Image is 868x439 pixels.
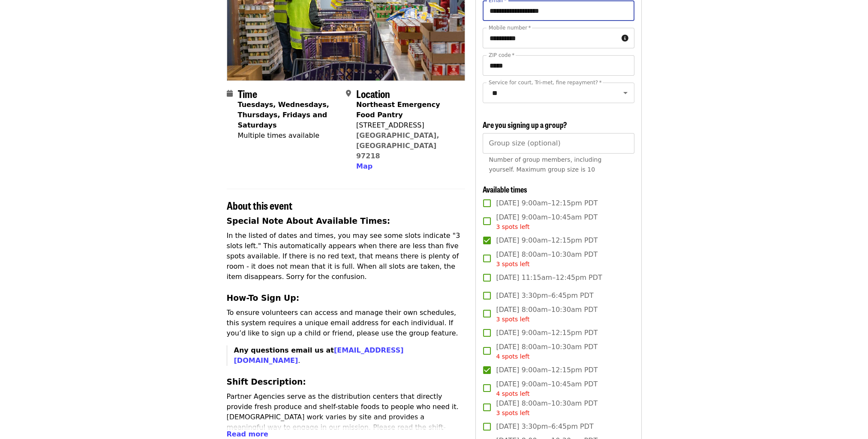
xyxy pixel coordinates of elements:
div: Multiple times available [238,131,339,141]
strong: Shift Description: [227,377,306,386]
p: In the listed of dates and times, you may see some slots indicate "3 slots left." This automatica... [227,231,466,282]
a: [GEOGRAPHIC_DATA], [GEOGRAPHIC_DATA] 97218 [356,131,439,160]
input: Mobile number [483,28,618,48]
span: About this event [227,198,292,213]
span: [DATE] 8:00am–10:30am PDT [496,249,598,269]
span: [DATE] 9:00am–10:45am PDT [496,212,598,231]
input: Email [483,0,634,21]
span: Are you signing up a group? [483,119,567,130]
label: ZIP code [489,53,514,58]
strong: How-To Sign Up: [227,294,300,303]
p: . [234,345,466,366]
strong: Any questions email us at [234,346,404,365]
i: map-marker-alt icon [346,89,351,98]
span: Time [238,86,257,101]
span: [DATE] 9:00am–10:45am PDT [496,379,598,398]
strong: Northeast Emergency Food Pantry [356,101,440,119]
span: [DATE] 9:00am–12:15pm PDT [496,198,598,208]
p: To ensure volunteers can access and manage their own schedules, this system requires a unique ema... [227,308,466,338]
strong: Tuesdays, Wednesdays, Thursdays, Fridays and Saturdays [238,101,329,129]
span: [DATE] 8:00am–10:30am PDT [496,398,598,418]
div: [STREET_ADDRESS] [356,120,458,131]
span: [DATE] 8:00am–10:30am PDT [496,305,598,324]
span: 4 spots left [496,390,529,397]
span: Available times [483,184,527,195]
span: Number of group members, including yourself. Maximum group size is 10 [489,156,601,173]
button: Open [619,87,631,99]
span: [DATE] 9:00am–12:15pm PDT [496,235,598,246]
label: Mobile number [489,25,531,30]
i: calendar icon [227,89,233,98]
strong: Special Note About Available Times: [227,217,390,225]
span: 3 spots left [496,223,529,230]
span: [DATE] 3:30pm–6:45pm PDT [496,291,593,301]
span: 3 spots left [496,316,529,323]
span: [DATE] 3:30pm–6:45pm PDT [496,421,593,432]
span: Read more [227,430,268,438]
button: Map [356,161,372,172]
span: 4 spots left [496,353,529,360]
span: [DATE] 11:15am–12:45pm PDT [496,273,602,283]
span: Location [356,86,390,101]
input: ZIP code [483,55,634,76]
span: [DATE] 9:00am–12:15pm PDT [496,365,598,375]
span: 3 spots left [496,261,529,267]
span: [DATE] 8:00am–10:30am PDT [496,342,598,361]
span: [DATE] 9:00am–12:15pm PDT [496,328,598,338]
input: [object Object] [483,133,634,154]
span: Map [356,162,372,170]
i: circle-info icon [622,34,628,42]
span: 3 spots left [496,409,529,416]
label: Service for court, Tri-met, fine repayment? [489,80,602,85]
